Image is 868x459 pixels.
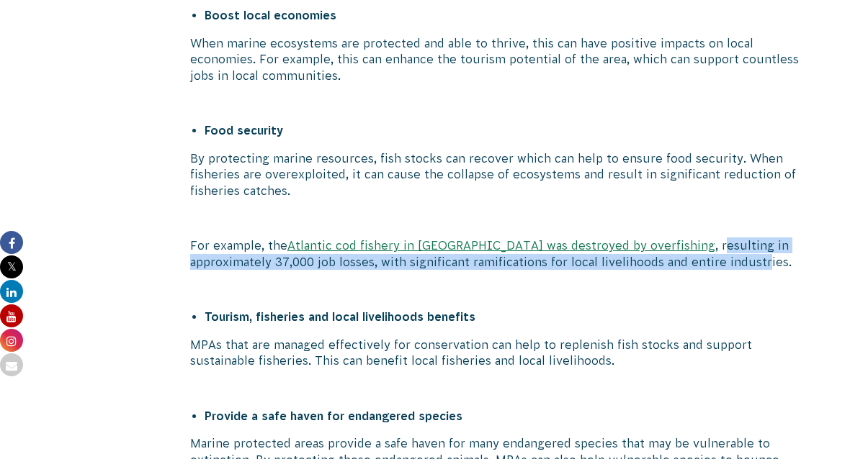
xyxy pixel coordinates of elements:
[190,150,808,199] p: By protecting marine resources, fish stocks can recover which can help to ensure food security. W...
[287,239,715,252] a: Atlantic cod fishery in [GEOGRAPHIC_DATA] was destroyed by overfishing
[205,124,283,137] strong: Food security
[190,35,808,83] p: When marine ecosystems are protected and able to thrive, this can have positive impacts on local ...
[205,9,336,22] strong: Boost local economies
[205,310,475,323] strong: Tourism, fisheries and local livelihoods benefits
[190,237,808,270] p: For example, the , resulting in approximately 37,000 job losses, with significant ramifications f...
[190,337,808,369] p: MPAs that are managed effectively for conservation can help to replenish fish stocks and support ...
[205,409,462,422] strong: Provide a safe haven for endangered species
